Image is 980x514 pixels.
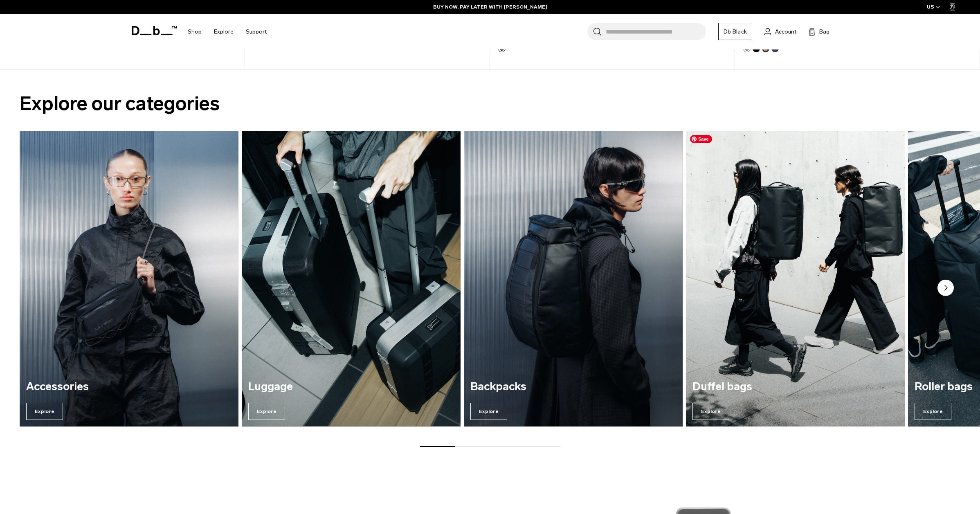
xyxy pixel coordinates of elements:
span: Explore [915,403,951,420]
a: Luggage Explore [242,131,461,426]
h3: Luggage [248,381,454,393]
a: Accessories Explore [20,131,238,426]
button: Next slide [937,280,954,298]
span: Bag [819,27,829,36]
h2: Explore our categories [20,89,960,118]
span: Save [690,135,712,143]
a: BUY NOW, PAY LATER WITH [PERSON_NAME] [433,3,547,11]
button: Bag [809,27,829,36]
span: Explore [470,403,507,420]
a: Support [246,17,267,46]
div: 1 / 7 [20,131,238,426]
h3: Accessories [26,381,232,393]
div: 4 / 7 [686,131,905,426]
span: Explore [692,403,729,420]
span: Explore [248,403,285,420]
h3: Backpacks [470,381,676,393]
span: Explore [26,403,63,420]
a: Db Black [718,23,752,40]
h3: Duffel bags [692,381,898,393]
div: 3 / 7 [464,131,683,426]
span: Account [775,27,796,36]
a: Duffel bags Explore [686,131,905,426]
a: Shop [188,17,202,46]
a: Backpacks Explore [464,131,683,426]
a: Explore [214,17,234,46]
div: 2 / 7 [242,131,461,426]
nav: Main Navigation [182,14,273,49]
a: Account [764,27,796,36]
